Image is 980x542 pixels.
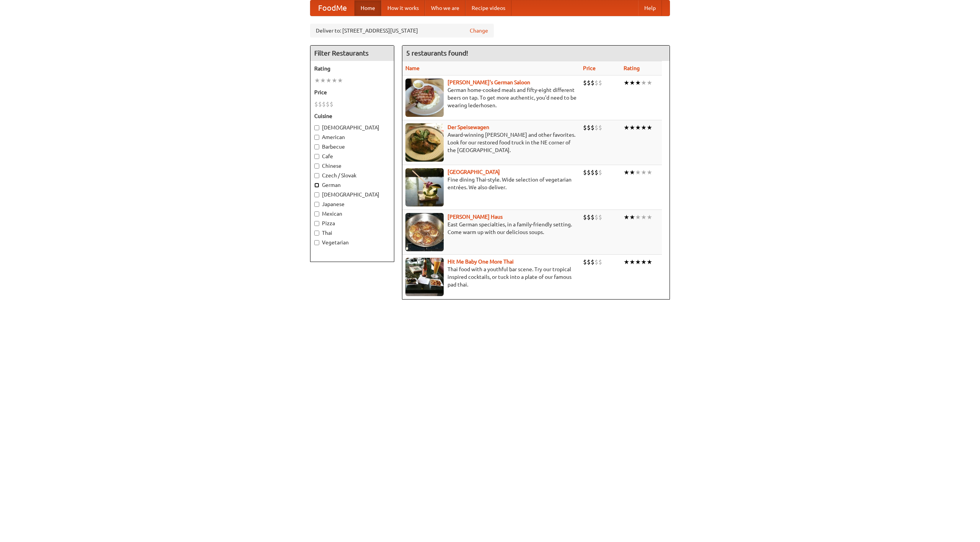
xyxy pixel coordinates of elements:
li: $ [591,258,595,266]
li: ★ [647,123,652,132]
li: $ [330,100,333,108]
input: German [314,183,319,188]
li: $ [598,79,602,87]
li: $ [587,213,591,221]
li: ★ [641,168,647,177]
a: Der Speisewagen [448,124,489,130]
li: $ [595,213,598,221]
input: Mexican [314,211,319,216]
img: babythai.jpg [405,258,444,296]
li: $ [587,168,591,177]
img: speisewagen.jpg [405,123,444,162]
label: [DEMOGRAPHIC_DATA] [314,124,390,131]
li: ★ [641,123,647,132]
li: $ [598,123,602,132]
label: Pizza [314,219,390,227]
input: Japanese [314,202,319,207]
a: [PERSON_NAME]'s German Saloon [448,79,530,85]
li: $ [595,123,598,132]
label: Japanese [314,200,390,208]
label: Vegetarian [314,239,390,246]
li: $ [598,258,602,266]
p: East German specialties, in a family-friendly setting. Come warm up with our delicious soups. [405,221,577,236]
label: Chinese [314,162,390,170]
input: American [314,135,319,140]
input: Barbecue [314,144,319,149]
div: Deliver to: [STREET_ADDRESS][US_STATE] [310,24,494,38]
li: ★ [635,79,641,87]
li: $ [583,168,587,177]
li: ★ [332,76,337,85]
img: satay.jpg [405,168,444,206]
label: Mexican [314,210,390,218]
li: $ [583,79,587,87]
li: $ [587,258,591,266]
a: [PERSON_NAME] Haus [448,214,503,220]
a: Home [354,0,381,16]
a: Name [405,65,420,71]
li: $ [318,100,322,108]
h5: Price [314,88,390,96]
li: ★ [641,79,647,87]
a: Hit Me Baby One More Thai [448,259,514,265]
li: $ [583,213,587,221]
a: [GEOGRAPHIC_DATA] [448,169,500,175]
li: $ [583,123,587,132]
label: Barbecue [314,143,390,151]
p: Fine dining Thai-style. Wide selection of vegetarian entrées. We also deliver. [405,176,577,191]
li: ★ [320,76,326,85]
a: Who we are [425,0,465,16]
li: ★ [635,213,641,221]
li: ★ [629,258,635,266]
li: ★ [337,76,343,85]
h5: Cuisine [314,112,390,120]
input: Pizza [314,221,319,226]
li: ★ [641,213,647,221]
li: $ [591,168,595,177]
li: ★ [624,213,629,221]
a: How it works [381,0,425,16]
li: $ [583,258,587,266]
label: German [314,181,390,189]
li: $ [326,100,330,108]
input: [DEMOGRAPHIC_DATA] [314,192,319,197]
p: German home-cooked meals and fifty-eight different beers on tap. To get more authentic, you'd nee... [405,86,577,109]
li: $ [314,100,318,108]
li: ★ [635,258,641,266]
h4: Filter Restaurants [310,46,394,61]
li: ★ [624,123,629,132]
li: $ [587,79,591,87]
input: Cafe [314,154,319,159]
label: Thai [314,229,390,237]
li: $ [322,100,326,108]
li: $ [595,168,598,177]
li: $ [591,213,595,221]
li: $ [598,213,602,221]
input: Thai [314,231,319,236]
li: ★ [629,213,635,221]
a: Rating [624,65,640,71]
li: ★ [314,76,320,85]
li: ★ [624,79,629,87]
li: $ [595,79,598,87]
label: Cafe [314,152,390,160]
p: Award-winning [PERSON_NAME] and other favorites. Look for our restored food truck in the NE corne... [405,131,577,154]
a: FoodMe [310,0,354,16]
label: American [314,133,390,141]
li: ★ [629,79,635,87]
li: ★ [647,79,652,87]
li: ★ [647,258,652,266]
a: Recipe videos [465,0,511,16]
li: $ [591,123,595,132]
label: Czech / Slovak [314,172,390,179]
li: ★ [635,123,641,132]
img: esthers.jpg [405,79,444,117]
a: Change [470,27,488,34]
ng-pluralize: 5 restaurants found! [406,49,468,57]
li: $ [591,79,595,87]
a: Help [638,0,662,16]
